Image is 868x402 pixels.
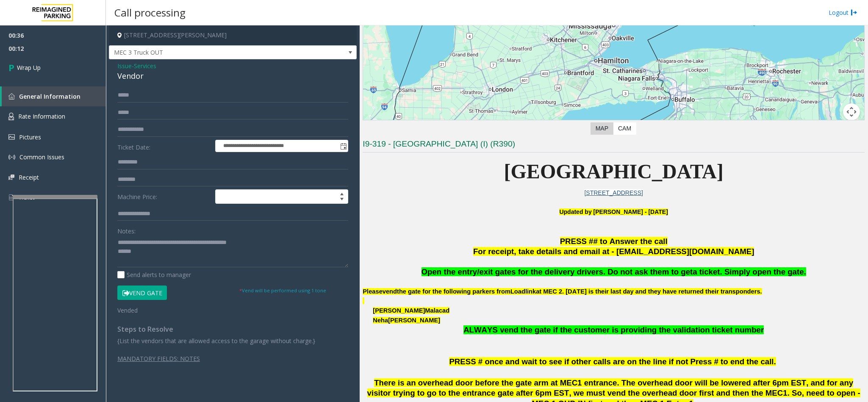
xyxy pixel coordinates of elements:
span: Malacad [425,307,449,314]
button: Map camera controls [843,103,860,120]
span: Pictures [19,133,41,141]
label: Notes: [117,224,136,236]
span: the gate for the following parkers from [397,288,510,295]
p: {List the vendors that are allowed access to the garage without charge.} [117,336,348,345]
label: Map [591,122,613,135]
span: Ticket [18,193,35,201]
a: General Information [2,86,106,106]
img: 'icon' [8,134,15,140]
img: logout [851,8,857,17]
span: MANDATORY FIELDS: NOTES [117,355,200,363]
span: Increase value [336,190,348,197]
img: 'icon' [8,154,15,161]
span: a ticket. Simply open the gate. [693,267,806,276]
a: Open this area in Google Maps (opens a new window) [365,119,393,130]
span: Please [363,288,382,295]
div: Vendor [117,70,348,82]
span: vend [383,288,397,295]
img: 'icon' [8,194,14,201]
span: PRESS ## to Answer the call [560,237,668,246]
a: [STREET_ADDRESS] [584,189,643,196]
span: ALWAYS vend the gate if the customer is providing the validation ticket number [463,325,764,334]
span: MEC 3 Truck OUT [109,46,307,59]
label: Send alerts to manager [117,270,191,279]
a: Logout [829,8,857,17]
label: Machine Price: [115,189,213,204]
span: For receipt, take details and email at - [EMAIL_ADDRESS][DOMAIN_NAME] [473,247,754,256]
span: Decrease value [336,197,348,203]
span: Toggle popup [338,140,348,152]
label: Ticket Date: [115,140,213,152]
img: 'icon' [8,175,14,180]
span: Open the entry/exit gates for the delivery drivers. Do not ask them to get [422,267,693,276]
small: Vend will be performed using 1 tone [239,287,326,294]
span: PRESS # once and wait to see if other calls are on the line if not Press # to end the call. [449,357,776,366]
span: General Information [19,92,80,100]
span: Issue [117,61,132,70]
span: Vended [117,306,138,314]
span: [GEOGRAPHIC_DATA] [504,160,724,183]
label: CAM [613,122,636,135]
h4: Steps to Resolve [117,325,348,333]
h4: [STREET_ADDRESS][PERSON_NAME] [109,25,357,45]
img: 'icon' [8,93,15,100]
img: 'icon' [8,113,14,120]
span: Loadlink [510,288,536,295]
h3: Call processing [110,2,190,23]
span: Receipt [19,173,39,181]
span: Rate Information [18,112,65,120]
h3: I9-319 - [GEOGRAPHIC_DATA] (I) (R390) [363,139,865,152]
span: Common Issues [19,153,64,161]
span: at MEC 2. [DATE] is their last day and they have returned their transponders. [536,288,762,295]
span: - [132,62,156,70]
span: [PERSON_NAME] [388,317,440,324]
span: [PERSON_NAME] [373,307,425,314]
button: Vend Gate [117,286,167,300]
b: Updated by [PERSON_NAME] - [DATE] [559,208,668,215]
span: Services [134,61,156,70]
span: Neha [373,317,388,324]
span: Wrap Up [17,63,41,72]
img: Google [365,119,393,130]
